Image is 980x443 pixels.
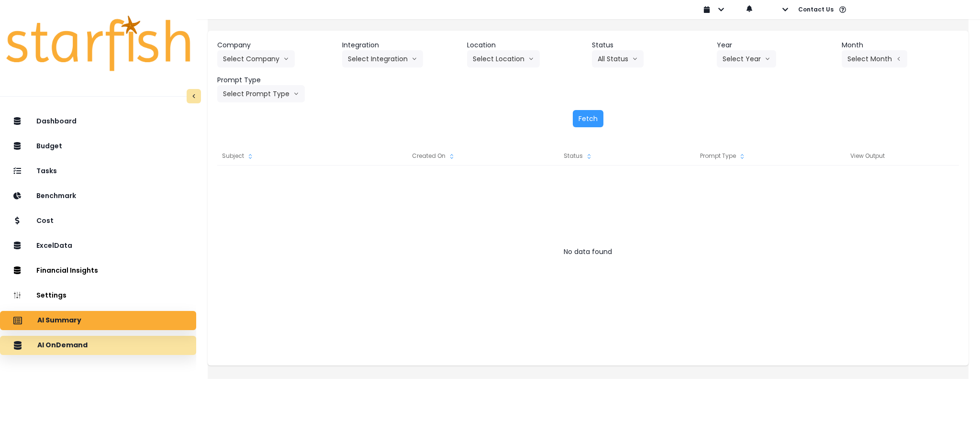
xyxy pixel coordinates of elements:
[217,75,334,85] header: Prompt Type
[217,50,295,67] button: Select Companyarrow down line
[37,341,88,350] p: AI OnDemand
[528,54,534,64] svg: arrow down line
[342,40,459,50] header: Integration
[246,153,254,160] svg: sort
[896,54,902,64] svg: arrow left line
[37,316,81,325] p: AI Summary
[651,146,795,166] div: Prompt Type
[36,142,62,150] p: Budget
[506,146,651,166] div: Status
[842,40,959,50] header: Month
[632,54,638,64] svg: arrow down line
[36,117,77,125] p: Dashboard
[217,242,959,261] div: No data found
[342,50,423,67] button: Select Integrationarrow down line
[592,50,644,67] button: All Statusarrow down line
[293,89,299,99] svg: arrow down line
[717,50,776,67] button: Select Yeararrow down line
[795,146,940,166] div: View Output
[585,153,593,160] svg: sort
[842,50,907,67] button: Select Montharrow left line
[217,146,361,166] div: Subject
[717,40,834,50] header: Year
[765,54,770,64] svg: arrow down line
[36,217,54,225] p: Cost
[573,110,603,127] button: Fetch
[467,40,584,50] header: Location
[36,242,72,250] p: ExcelData
[592,40,709,50] header: Status
[36,192,76,200] p: Benchmark
[448,153,456,160] svg: sort
[283,54,289,64] svg: arrow down line
[36,167,57,175] p: Tasks
[362,146,506,166] div: Created On
[738,153,746,160] svg: sort
[217,40,334,50] header: Company
[412,54,417,64] svg: arrow down line
[217,85,305,102] button: Select Prompt Typearrow down line
[467,50,540,67] button: Select Locationarrow down line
